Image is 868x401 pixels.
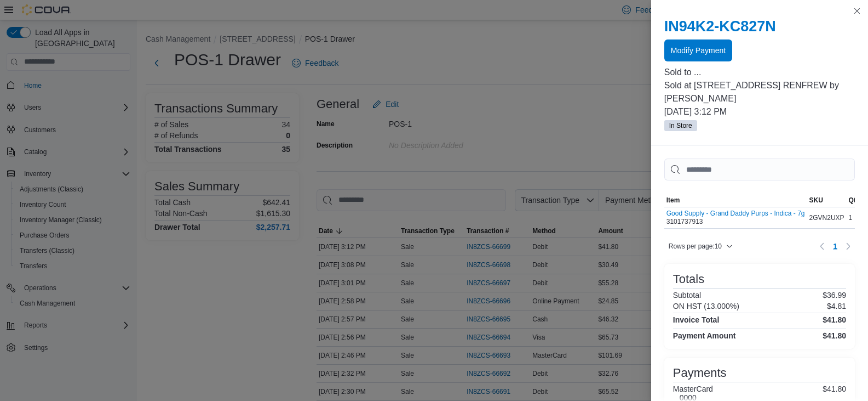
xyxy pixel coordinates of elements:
button: Qty [847,194,862,207]
h4: Payment Amount [673,331,736,340]
div: 3101737913 [666,210,805,226]
h2: IN94K2-KC827N [664,18,855,35]
h4: Invoice Total [673,315,720,324]
span: SKU [809,196,823,205]
button: Next page [842,240,855,253]
span: Rows per page : 10 [669,242,722,251]
p: $4.81 [827,302,846,310]
nav: Pagination for table: MemoryTable from EuiInMemoryTable [815,238,855,255]
button: Rows per page:10 [664,240,737,253]
h4: $41.80 [823,315,846,324]
span: 1 [833,241,837,252]
button: Item [664,194,807,207]
span: In Store [664,120,697,131]
span: Qty [849,196,860,205]
button: Previous page [815,240,829,253]
button: Page 1 of 1 [829,238,842,255]
h6: ON HST (13.000%) [673,302,739,310]
button: SKU [807,194,847,207]
div: 1 [847,211,862,224]
button: Close this dialog [850,4,864,18]
span: Modify Payment [671,45,726,56]
p: Sold to ... [664,66,855,79]
span: In Store [669,121,692,131]
h3: Totals [673,273,704,286]
p: Sold at [STREET_ADDRESS] RENFREW by [PERSON_NAME] [664,79,855,105]
ul: Pagination for table: MemoryTable from EuiInMemoryTable [829,238,842,255]
p: $36.99 [823,291,846,300]
button: Modify Payment [664,39,732,61]
h3: Payments [673,366,727,380]
h6: Subtotal [673,291,701,300]
h4: $41.80 [823,331,846,340]
span: 2GVN2UXP [809,213,844,222]
h6: MasterCard [673,385,713,393]
p: [DATE] 3:12 PM [664,105,855,118]
input: This is a search bar. As you type, the results lower in the page will automatically filter. [664,159,855,180]
span: Item [666,196,680,205]
button: Good Supply - Grand Daddy Purps - Indica - 7g [666,210,805,217]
